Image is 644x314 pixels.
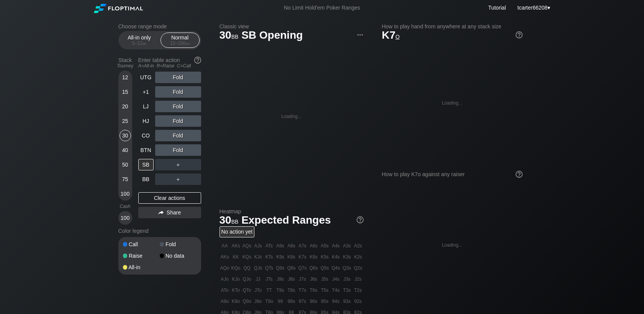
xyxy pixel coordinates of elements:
div: BTN [138,144,154,156]
div: A8s [286,240,297,251]
div: Call [123,242,160,247]
div: Fold [155,101,201,112]
span: 30 [218,214,240,227]
div: K6s [308,252,319,262]
span: 30 [218,29,240,42]
span: bb [185,41,190,46]
span: bb [143,41,147,46]
div: KTs [264,252,275,262]
div: 15 [120,86,131,98]
div: SB [138,159,154,170]
a: Tutorial [488,5,506,11]
div: J9s [275,274,286,285]
span: tcarter66208 [518,5,548,11]
div: T8s [286,285,297,296]
div: K5s [320,252,330,262]
div: J4s [331,274,341,285]
div: 97s [297,296,308,307]
div: A5s [320,240,330,251]
div: T6s [308,285,319,296]
div: J7s [297,274,308,285]
h2: Heatmap [220,208,364,214]
div: A7s [297,240,308,251]
div: J3s [342,274,352,285]
div: Raise [123,253,160,258]
div: Tourney [115,63,135,69]
div: Q7s [297,263,308,273]
div: Stack [115,54,135,72]
div: Cash [115,204,135,209]
div: Loading... [442,100,462,106]
div: JTs [264,274,275,285]
div: T3s [342,285,352,296]
div: 40 [120,144,131,156]
div: 92s [353,296,364,307]
img: help.32db89a4.svg [515,170,523,178]
div: +1 [138,86,154,98]
div: T9o [264,296,275,307]
div: Fold [160,242,197,247]
div: J8s [286,274,297,285]
div: KTo [231,285,241,296]
div: T5s [320,285,330,296]
div: 75 [120,173,131,185]
div: JTo [253,285,264,296]
div: AQs [242,240,252,251]
div: ＋ [155,173,201,185]
div: A9s [275,240,286,251]
div: QTs [264,263,275,273]
div: Color legend [118,225,201,237]
div: Enter table action [138,54,201,72]
div: A3s [342,240,352,251]
div: 100 [120,188,131,200]
div: T9s [275,285,286,296]
div: J2s [353,274,364,285]
div: J6s [308,274,319,285]
img: share.864f2f62.svg [158,211,164,215]
div: T7s [297,285,308,296]
div: KQo [231,263,241,273]
div: HJ [138,115,154,127]
div: AQo [220,263,230,273]
div: J5s [320,274,330,285]
div: KQs [242,252,252,262]
span: K7 [382,29,400,41]
div: A6s [308,240,319,251]
h2: How to play hand from anywhere at any stack size [382,23,523,29]
div: QTo [242,285,252,296]
img: Floptimal logo [94,4,143,13]
div: AJo [220,274,230,285]
span: bb [231,32,239,40]
div: All-in only [122,33,157,47]
h2: Choose range mode [118,23,201,29]
div: 20 [120,101,131,112]
div: QJo [242,274,252,285]
div: Normal [162,33,198,47]
div: Fold [155,144,201,156]
div: 98s [286,296,297,307]
div: 94s [331,296,341,307]
h1: Expected Ranges [220,214,364,226]
img: help.32db89a4.svg [193,56,202,64]
div: AA [220,240,230,251]
div: QJs [253,263,264,273]
div: No Limit Hold’em Poker Ranges [272,5,372,13]
div: 30 [120,130,131,141]
span: bb [231,217,239,225]
div: No data [160,253,197,258]
div: A9o [220,296,230,307]
div: 25 [120,115,131,127]
div: ATs [264,240,275,251]
div: TT [264,285,275,296]
div: 12 – 100 [164,41,196,46]
div: A=All-in R=Raise C=Call [138,63,201,69]
div: Fold [155,115,201,127]
div: No action yet [220,226,255,237]
div: QQ [242,263,252,273]
div: 12 [120,72,131,83]
div: 100 [120,212,131,224]
div: Q6s [308,263,319,273]
div: Loading... [281,114,302,119]
div: K8s [286,252,297,262]
div: 93s [342,296,352,307]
